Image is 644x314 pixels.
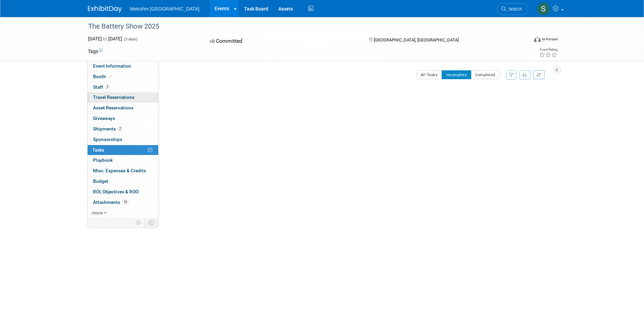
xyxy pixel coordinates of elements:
img: Format-Inperson.png [534,36,541,42]
span: Sponsorships [93,137,122,142]
a: Event Information [88,61,158,71]
a: Travel Reservations [88,92,158,103]
span: [DATE] [DATE] [88,36,122,41]
span: ROI, Objectives & ROO [93,189,139,194]
div: The Battery Show 2025 [86,20,518,33]
button: Incomplete [442,70,471,79]
span: 2 [117,126,123,131]
a: Budget [88,176,158,187]
span: [GEOGRAPHIC_DATA], [GEOGRAPHIC_DATA] [374,37,459,42]
a: Misc. Expenses & Credits [88,166,158,176]
span: more [92,210,103,215]
span: 3 [105,84,110,89]
a: Shipments2 [88,124,158,134]
span: 10 [122,199,129,205]
span: Attachments [93,199,129,205]
span: Shipments [93,126,123,132]
i: Booth reservation complete [109,74,112,78]
img: Shani Brockett [537,2,550,15]
a: Search [497,3,528,15]
a: Giveaways [88,114,158,124]
div: Event Rating [539,48,557,51]
a: Asset Reservations [88,103,158,113]
button: Completed [471,70,500,79]
div: In-Person [542,37,558,42]
a: Playbook [88,155,158,165]
span: Tasks [92,147,104,153]
a: Attachments10 [88,197,158,208]
span: Booth [93,74,114,79]
button: All Tasks [416,70,442,79]
span: Travel Reservations [93,94,134,100]
td: Toggle Event Tabs [144,218,158,227]
a: Tasks [88,145,158,155]
a: more [88,208,158,218]
span: Playbook [93,157,113,163]
span: Staff [93,84,110,90]
a: Sponsorships [88,135,158,145]
img: ExhibitDay [88,6,122,13]
span: to [102,36,108,41]
div: Committed [208,35,358,47]
span: Giveaways [93,116,115,121]
span: Asset Reservations [93,105,133,110]
a: Staff3 [88,82,158,92]
td: Tags [88,48,103,55]
span: (3 days) [123,37,137,41]
div: Event Format [488,35,558,46]
a: ROI, Objectives & ROO [88,187,158,197]
span: Search [506,6,522,12]
a: Refresh [533,70,545,79]
td: Personalize Event Tab Strip [133,218,145,227]
span: Budget [93,178,108,184]
span: Misc. Expenses & Credits [93,168,146,173]
a: Booth [88,72,158,82]
span: Event Information [93,63,131,69]
span: Metrohm [GEOGRAPHIC_DATA] [130,6,200,12]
